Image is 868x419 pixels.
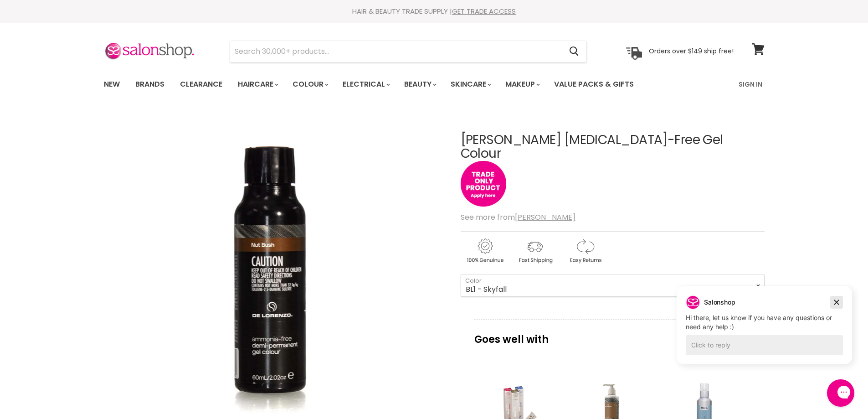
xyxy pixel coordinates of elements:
[562,41,586,62] button: Search
[461,133,765,161] h1: [PERSON_NAME] [MEDICAL_DATA]-Free Gel Colour
[173,75,229,94] a: Clearance
[547,75,641,94] a: Value Packs & Gifts
[511,237,559,265] img: shipping.gif
[670,285,859,378] iframe: Gorgias live chat campaigns
[461,237,509,265] img: genuine.gif
[230,41,562,62] input: Search
[231,75,284,94] a: Haircare
[444,75,497,94] a: Skincare
[97,71,687,98] ul: Main menu
[461,212,575,222] span: See more from
[397,75,442,94] a: Beauty
[498,75,545,94] a: Makeup
[515,212,575,222] a: [PERSON_NAME]
[92,71,776,98] nav: Main
[230,41,587,62] form: Product
[474,320,751,350] p: Goes well with
[286,75,334,94] a: Colour
[649,47,734,55] p: Orders over $149 ship free!
[128,75,171,94] a: Brands
[452,6,516,16] a: GET TRADE ACCESS
[733,75,768,94] a: Sign In
[336,75,395,94] a: Electrical
[822,376,859,410] iframe: Gorgias live chat messenger
[97,75,127,94] a: New
[561,237,609,265] img: returns.gif
[92,7,776,16] div: HAIR & BEAUTY TRADE SUPPLY |
[461,161,506,207] img: tradeonly_small.jpg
